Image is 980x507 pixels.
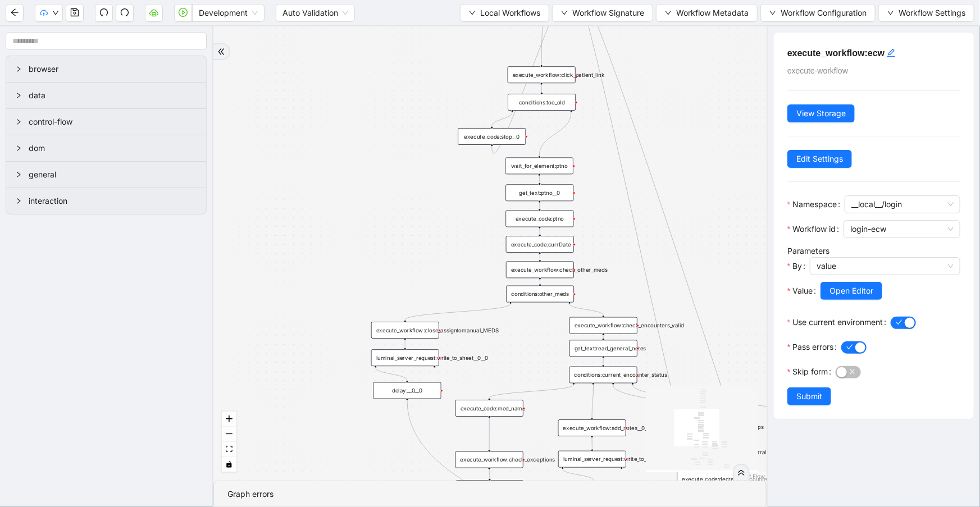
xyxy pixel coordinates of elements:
[15,118,22,125] span: right
[569,340,637,357] div: get_text:read_general_notes
[616,474,627,486] span: plus-circle
[572,7,644,19] span: Workflow Signature
[199,4,258,21] span: Development
[52,10,59,16] span: down
[455,400,523,417] div: execute_code:med_name
[787,150,852,168] button: Edit Settings
[569,367,637,383] div: conditions:current_encounter_status
[677,471,745,488] div: execute_code:decrement_counter
[506,236,574,253] div: execute_code:currDate
[6,109,206,135] div: control-flow
[10,8,19,17] span: arrow-left
[15,66,22,72] span: right
[506,262,574,278] div: execute_workflow:check_other_meds
[29,89,197,102] span: data
[596,16,607,28] span: plus-circle
[592,385,593,418] g: Edge from conditions:current_encounter_status to execute_workflow:add_notes__0__0
[371,322,439,339] div: execute_workflow:close_assigntomanual_MEDS
[6,188,206,214] div: interaction
[796,390,822,403] span: Submit
[227,488,753,500] div: Graph errors
[552,4,653,22] button: downWorkflow Signature
[29,63,197,75] span: browser
[492,112,512,126] g: Edge from conditions:too_old to execute_code:stop__0
[15,145,22,152] span: right
[6,4,24,22] button: arrow-left
[29,168,197,181] span: general
[558,419,626,436] div: execute_workflow:add_notes__0__0
[505,158,573,175] div: wait_for_element:ptno
[455,451,523,468] div: execute_workflow:check_exceptions
[371,349,439,366] div: luminai_server_request:write_to_sheet__0__0
[796,153,843,165] span: Edit Settings
[506,211,574,227] div: execute_code:ptno
[458,128,526,145] div: execute_code:stop__0
[792,341,833,353] span: Pass errors
[6,162,206,188] div: general
[736,473,765,479] a: React Flow attribution
[95,4,113,22] button: undo
[887,10,894,16] span: down
[222,442,236,457] button: fit view
[371,349,439,366] div: luminai_server_request:write_to_sheet__0__0plus-circle
[217,48,225,56] span: double-right
[116,4,134,22] button: redo
[760,4,876,22] button: downWorkflow Configuration
[222,412,236,427] button: zoom in
[737,469,745,477] span: double-right
[569,317,637,334] div: execute_workflow:check_encounters_valid
[887,48,896,57] span: edit
[505,184,573,201] div: get_text:ptno__0
[149,8,158,17] span: cloud-server
[15,198,22,204] span: right
[787,104,855,122] button: View Storage
[29,142,197,154] span: dom
[222,457,236,472] button: toggle interactivity
[179,8,188,17] span: play-circle
[40,9,48,17] span: cloud-upload
[569,304,603,315] g: Edge from conditions:other_meds to execute_workflow:check_encounters_valid
[851,196,954,213] span: __local__/login
[787,46,960,60] h5: execute_workflow:ecw
[508,66,576,83] div: execute_workflow:click_patient_link
[792,316,883,328] span: Use current environment
[373,382,441,399] div: delay:__0__0
[850,221,954,237] span: login-ecw
[66,4,84,22] button: save
[405,304,510,320] g: Edge from conditions:other_meds to execute_workflow:close_assigntomanual_MEDS
[541,11,543,65] g: Edge from while_loop:counter to execute_workflow:click_patient_link
[792,366,828,378] span: Skip form
[174,4,192,22] button: play-circle
[120,8,129,17] span: redo
[29,195,197,207] span: interaction
[376,368,407,381] g: Edge from luminai_server_request:write_to_sheet__0__0 to delay:__0__0
[665,10,672,16] span: down
[829,285,873,297] span: Open Editor
[6,56,206,82] div: browser
[821,282,882,300] button: Open Editor
[35,4,63,22] button: cloud-uploaddown
[6,83,206,108] div: data
[508,94,576,111] div: conditions:too_old
[29,116,197,128] span: control-flow
[469,10,476,16] span: down
[792,285,813,297] span: Value
[796,107,846,120] span: View Storage
[561,10,568,16] span: down
[656,4,758,22] button: downWorkflow Metadata
[781,7,867,19] span: Workflow Configuration
[787,246,829,255] label: Parameters
[460,4,549,22] button: downLocal Workflows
